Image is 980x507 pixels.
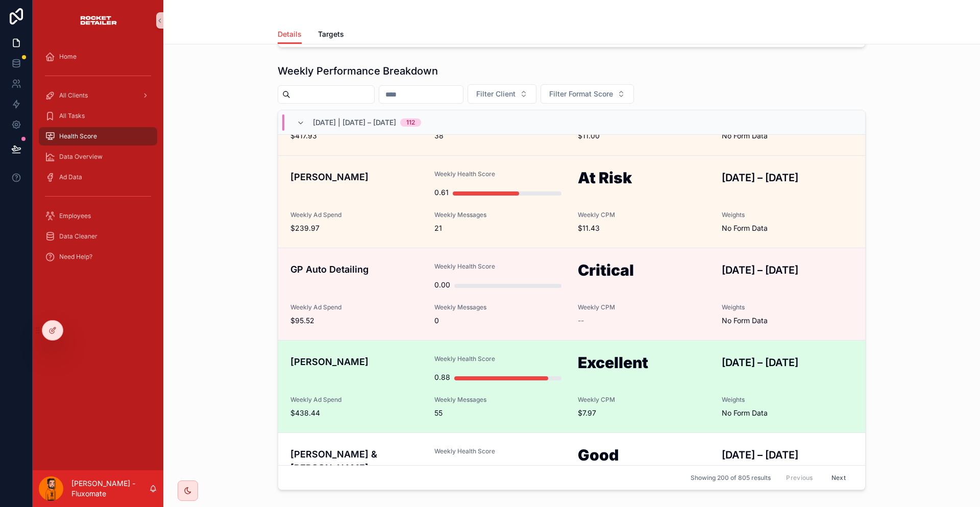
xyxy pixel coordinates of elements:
[290,211,422,219] span: Weekly Ad Spend
[290,408,422,418] span: $438.44
[434,211,566,219] span: Weekly Messages
[290,355,422,369] h4: [PERSON_NAME]
[578,303,709,311] span: Weekly CPM
[434,355,566,363] span: Weekly Health Score
[39,207,157,225] a: Employees
[691,473,771,481] span: Showing 200 of 805 results
[722,170,853,185] h3: [DATE] – [DATE]
[578,170,709,189] h1: At Risk
[318,29,344,39] span: Targets
[578,211,709,219] span: Weekly CPM
[578,262,709,282] h1: Critical
[278,25,302,44] a: Details
[434,223,566,233] span: 21
[722,408,768,418] span: No Form Data
[59,212,91,220] span: Employees
[39,47,157,66] a: Home
[434,367,450,388] div: 0.88
[59,91,88,100] span: All Clients
[722,316,768,326] span: No Form Data
[722,396,853,404] span: Weights
[578,355,709,374] h1: Excellent
[722,262,853,278] h3: [DATE] – [DATE]
[434,460,450,480] div: 0.80
[278,29,302,39] span: Details
[59,153,103,161] span: Data Overview
[434,316,566,326] span: 0
[313,117,396,128] span: [DATE] | [DATE] – [DATE]
[434,131,566,141] span: 38
[722,211,853,219] span: Weights
[578,131,709,141] span: $11.00
[476,89,516,99] span: Filter Client
[722,223,768,233] span: No Form Data
[33,41,163,278] div: scrollable content
[578,447,709,467] h1: Good
[290,170,422,184] h4: [PERSON_NAME]
[39,148,157,166] a: Data Overview
[434,408,566,418] span: 55
[722,131,768,141] span: No Form Data
[278,155,865,248] a: [PERSON_NAME]Weekly Health Score0.61At Risk[DATE] – [DATE]Weekly Ad Spend$239.97Weekly Messages21...
[290,396,422,404] span: Weekly Ad Spend
[290,303,422,311] span: Weekly Ad Spend
[39,227,157,246] a: Data Cleaner
[434,303,566,311] span: Weekly Messages
[39,168,157,186] a: Ad Data
[824,470,853,486] button: Next
[71,478,149,499] p: [PERSON_NAME] - Fluxomate
[59,173,82,181] span: Ad Data
[468,84,536,104] button: Select Button
[434,396,566,404] span: Weekly Messages
[318,25,344,45] a: Targets
[434,262,566,271] span: Weekly Health Score
[59,53,77,61] span: Home
[39,86,157,105] a: All Clients
[290,447,422,475] h4: [PERSON_NAME] & [PERSON_NAME]
[278,248,865,340] a: GP Auto DetailingWeekly Health Score0.00Critical[DATE] – [DATE]Weekly Ad Spend$95.52Weekly Messag...
[59,132,97,140] span: Health Score
[549,89,613,99] span: Filter Format Score
[722,303,853,311] span: Weights
[278,340,865,432] a: [PERSON_NAME]Weekly Health Score0.88Excellent[DATE] – [DATE]Weekly Ad Spend$438.44Weekly Messages...
[578,316,584,326] span: --
[39,107,157,125] a: All Tasks
[290,223,422,233] span: $239.97
[290,316,422,326] span: $95.52
[722,447,853,463] h3: [DATE] – [DATE]
[79,12,117,29] img: App logo
[578,223,709,233] span: $11.43
[434,170,566,178] span: Weekly Health Score
[434,275,450,295] div: 0.00
[59,112,85,120] span: All Tasks
[578,408,709,418] span: $7.97
[59,232,97,240] span: Data Cleaner
[290,262,422,276] h4: GP Auto Detailing
[39,127,157,146] a: Health Score
[722,355,853,370] h3: [DATE] – [DATE]
[434,182,449,203] div: 0.61
[290,131,422,141] span: $417.93
[434,447,566,455] span: Weekly Health Score
[578,396,709,404] span: Weekly CPM
[278,64,438,78] h1: Weekly Performance Breakdown
[406,118,415,127] div: 112
[541,84,634,104] button: Select Button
